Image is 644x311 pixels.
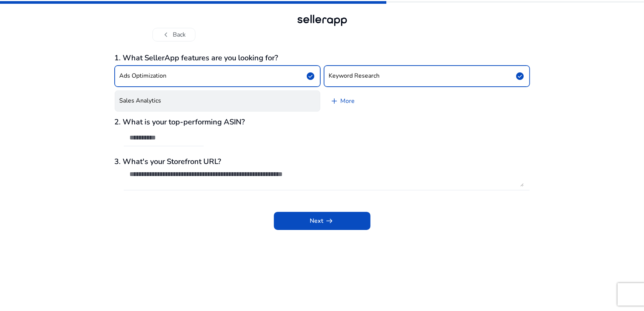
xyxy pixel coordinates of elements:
h3: 2. What is your top-performing ASIN? [115,118,530,127]
h3: 1. What SellerApp features are you looking for? [115,54,530,63]
span: arrow_right_alt [325,216,334,225]
span: Next [310,216,334,225]
h3: 3. What's your Storefront URL? [115,157,530,166]
span: chevron_left [162,30,171,39]
button: Sales Analytics [115,90,320,112]
h4: Keyword Research [329,72,380,80]
span: check_circle [306,72,315,81]
button: Keyword Researchcheck_circle [324,66,530,87]
span: add [330,97,339,106]
span: check_circle [516,72,525,81]
h4: Ads Optimization [120,72,167,80]
h4: Sales Analytics [120,97,161,104]
button: Ads Optimizationcheck_circle [115,66,320,87]
button: chevron_leftBack [152,28,195,41]
a: More [324,90,361,112]
button: Nextarrow_right_alt [274,212,370,230]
